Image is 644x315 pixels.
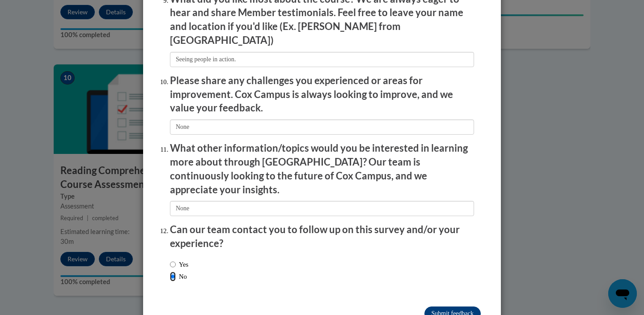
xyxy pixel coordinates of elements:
[170,74,474,115] p: Please share any challenges you experienced or areas for improvement. Cox Campus is always lookin...
[170,260,188,269] label: Yes
[170,272,176,281] input: No
[170,260,176,269] input: Yes
[170,223,474,251] p: Can our team contact you to follow up on this survey and/or your experience?
[170,272,187,281] label: No
[170,141,474,196] p: What other information/topics would you be interested in learning more about through [GEOGRAPHIC_...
